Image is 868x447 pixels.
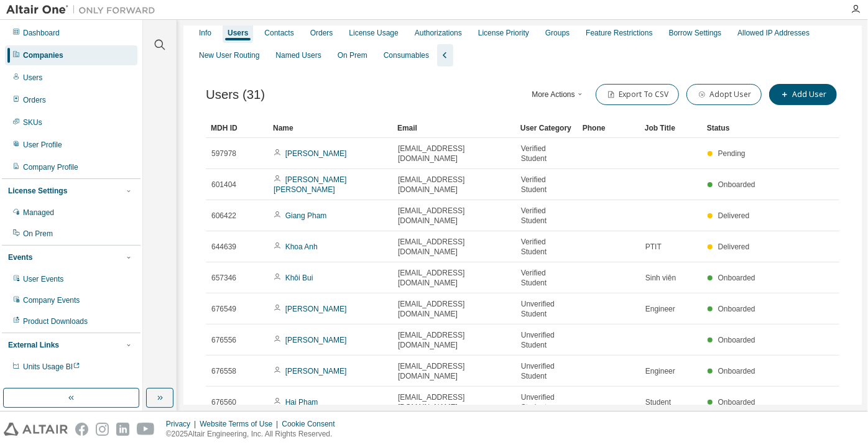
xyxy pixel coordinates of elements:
div: Orders [310,28,333,38]
span: Engineer [645,366,675,376]
div: SKUs [23,118,42,127]
a: Giang Pham [285,211,327,220]
div: Website Terms of Use [200,419,282,429]
span: Unverified Student [521,330,572,350]
span: Student [645,397,671,407]
span: Verified Student [521,206,572,226]
span: Verified Student [521,175,572,195]
img: altair_logo.svg [4,423,68,436]
span: PTIT [645,242,662,252]
img: instagram.svg [96,423,109,436]
div: New User Routing [199,50,259,60]
span: Unverified Student [521,392,572,412]
div: Authorizations [415,28,462,38]
div: License Settings [8,186,67,196]
div: License Priority [478,28,529,38]
div: Allowed IP Addresses [737,28,810,38]
div: Info [199,28,211,38]
div: Privacy [166,419,200,429]
span: Onboarded [718,336,755,344]
div: Email [397,118,510,138]
div: Status [707,118,759,138]
a: Khoa Anh [285,242,318,251]
div: Named Users [275,50,321,60]
div: User Profile [23,140,62,150]
img: youtube.svg [137,423,155,436]
span: 676556 [211,335,236,345]
span: [EMAIL_ADDRESS][DOMAIN_NAME] [398,392,510,412]
div: Contacts [264,28,293,38]
span: Onboarded [718,367,755,376]
div: On Prem [338,50,367,60]
img: Altair One [6,4,162,16]
span: 657346 [211,273,236,283]
button: More Actions [529,84,588,105]
a: [PERSON_NAME] [285,336,347,344]
div: Borrow Settings [669,28,722,38]
a: [PERSON_NAME] [PERSON_NAME] [274,175,346,194]
span: 676560 [211,397,236,407]
a: [PERSON_NAME] [285,367,347,376]
span: Onboarded [718,274,755,282]
span: Verified Student [521,144,572,164]
span: Delivered [718,242,750,251]
span: [EMAIL_ADDRESS][DOMAIN_NAME] [398,144,510,164]
p: © 2025 Altair Engineering, Inc. All Rights Reserved. [166,429,343,440]
span: Users (31) [206,88,265,102]
button: Export To CSV [596,84,679,105]
span: [EMAIL_ADDRESS][DOMAIN_NAME] [398,268,510,288]
span: Engineer [645,304,675,314]
span: Verified Student [521,237,572,257]
img: linkedin.svg [116,423,129,436]
div: Name [273,118,387,138]
div: Product Downloads [23,316,88,326]
div: Job Title [645,118,697,138]
div: External Links [8,340,59,350]
div: Cookie Consent [282,419,342,429]
img: facebook.svg [75,423,88,436]
div: User Category [520,118,573,138]
a: Hai Pham [285,398,318,407]
div: Events [8,252,32,262]
span: Unverified Student [521,361,572,381]
div: Dashboard [23,28,60,38]
span: Verified Student [521,268,572,288]
a: [PERSON_NAME] [285,149,347,158]
div: On Prem [23,229,53,239]
span: [EMAIL_ADDRESS][DOMAIN_NAME] [398,175,510,195]
div: Users [228,28,248,38]
div: Company Events [23,295,80,305]
div: Orders [23,95,46,105]
span: 597978 [211,149,236,159]
span: Units Usage BI [23,362,80,371]
span: 676558 [211,366,236,376]
span: Onboarded [718,180,755,189]
span: [EMAIL_ADDRESS][DOMAIN_NAME] [398,206,510,226]
div: Company Profile [23,162,78,172]
div: License Usage [349,28,398,38]
div: Companies [23,50,63,60]
span: [EMAIL_ADDRESS][DOMAIN_NAME] [398,299,510,319]
div: Consumables [384,50,429,60]
a: Khôi Bui [285,274,313,282]
span: [EMAIL_ADDRESS][DOMAIN_NAME] [398,361,510,381]
div: User Events [23,274,63,284]
div: Managed [23,208,54,218]
div: Groups [545,28,570,38]
span: Unverified Student [521,299,572,319]
span: Delivered [718,211,750,220]
div: Users [23,73,42,83]
span: Onboarded [718,398,755,407]
a: [PERSON_NAME] [285,305,347,313]
span: Pending [718,149,746,158]
button: Adopt User [686,84,762,105]
div: MDH ID [211,118,263,138]
div: Feature Restrictions [586,28,652,38]
span: 601404 [211,180,236,190]
span: Onboarded [718,305,755,313]
span: 676549 [211,304,236,314]
div: Phone [583,118,635,138]
span: 644639 [211,242,236,252]
span: 606422 [211,211,236,221]
span: Sinh viên [645,273,676,283]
